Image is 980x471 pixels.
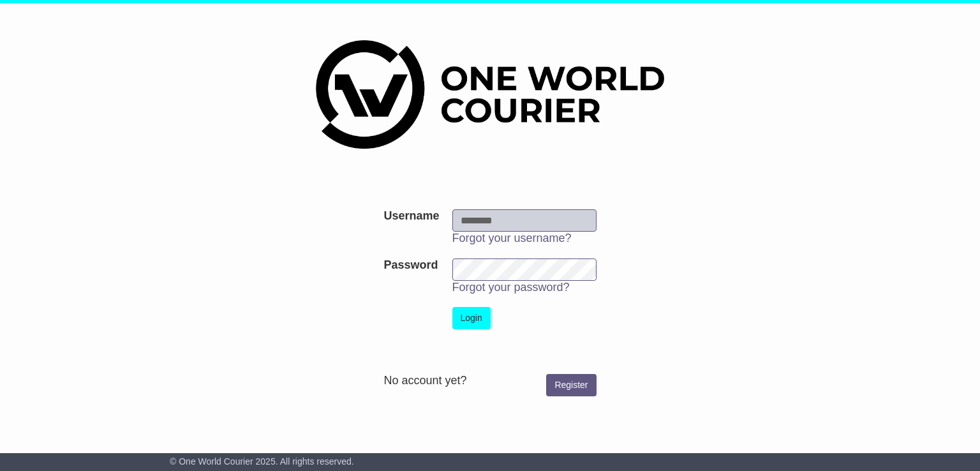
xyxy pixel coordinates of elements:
[546,374,596,396] a: Register
[452,232,572,244] a: Forgot your username?
[170,456,354,467] span: © One World Courier 2025. All rights reserved.
[452,281,570,294] a: Forgot your password?
[383,209,439,223] label: Username
[452,307,491,329] button: Login
[383,374,596,388] div: No account yet?
[383,258,438,273] label: Password
[316,40,664,149] img: One World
